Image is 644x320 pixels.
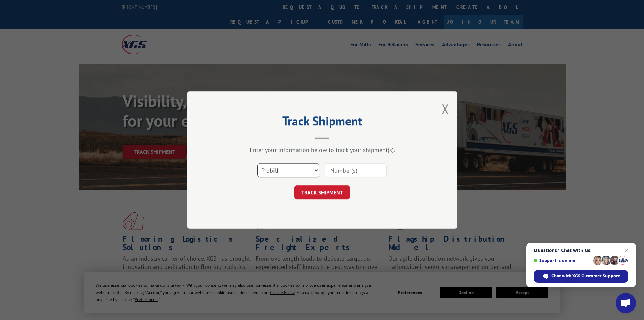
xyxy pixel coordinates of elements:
[551,273,620,279] span: Chat with XGS Customer Support
[294,185,350,199] button: TRACK SHIPMENT
[534,258,591,263] span: Support is online
[221,116,424,129] h2: Track Shipment
[325,163,387,177] input: Number(s)
[221,146,424,154] div: Enter your information below to track your shipment(s).
[616,293,636,313] div: Open chat
[534,248,628,253] span: Questions? Chat with us!
[534,270,628,283] div: Chat with XGS Customer Support
[442,100,449,118] button: Close modal
[623,246,631,254] span: Close chat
